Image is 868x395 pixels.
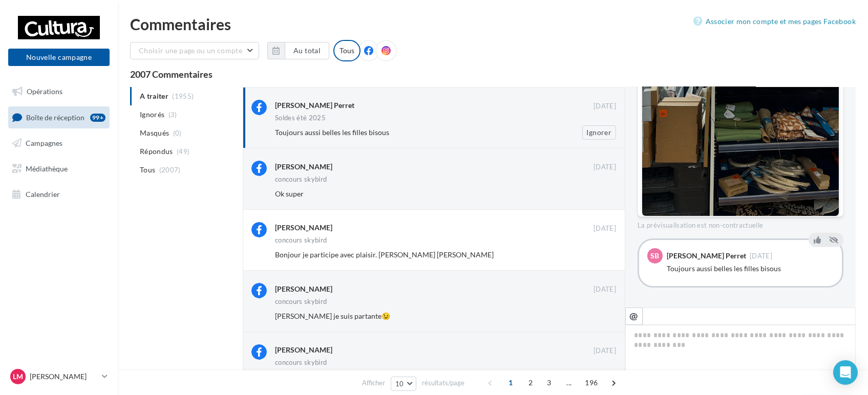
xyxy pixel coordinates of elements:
span: (49) [177,147,189,156]
div: [PERSON_NAME] [275,223,332,233]
span: 10 [395,380,404,388]
span: LM [13,371,23,382]
a: Campagnes [6,133,112,154]
p: [PERSON_NAME] [30,371,98,382]
i: @ [630,311,639,320]
div: Open Intercom Messenger [833,360,858,385]
button: Choisir une page ou un compte [130,42,259,59]
div: [PERSON_NAME] Perret [667,252,746,259]
span: Répondus [140,146,173,157]
span: Opérations [27,87,62,96]
span: 2 [522,375,539,391]
span: (2007) [159,166,181,174]
span: Boîte de réception [26,113,84,121]
span: Campagnes [26,139,62,147]
span: Bonjour je participe avec plaisir. [PERSON_NAME] [PERSON_NAME] [275,250,494,259]
button: Au total [267,42,329,59]
button: Ignorer [582,125,616,140]
span: Toujours aussi belles les filles bisous [275,128,389,137]
span: 1 [502,375,519,391]
span: Calendrier [26,189,60,198]
span: Masqués [140,128,169,138]
button: Nouvelle campagne [8,49,110,66]
a: LM [PERSON_NAME] [8,367,110,386]
div: [PERSON_NAME] Perret [275,100,354,111]
a: Associer mon compte et mes pages Facebook [693,15,856,28]
div: Soldes été 2025 [275,115,326,121]
span: [DATE] [594,163,616,172]
span: SB [651,251,660,261]
span: Choisir une page ou un compte [139,46,242,55]
span: 196 [581,375,602,391]
button: Au total [285,42,329,59]
div: Tous [333,40,361,61]
span: Afficher [362,378,385,388]
div: 2007 Commentaires [130,70,856,79]
span: [DATE] [594,285,616,294]
button: 10 [391,377,417,391]
span: Médiathèque [26,164,68,173]
span: Ok super [275,189,304,198]
div: concours skybird [275,359,327,366]
span: [DATE] [750,253,772,259]
button: @ [625,308,643,325]
span: [DATE] [594,224,616,233]
div: concours skybird [275,237,327,244]
span: (3) [168,111,177,119]
a: Calendrier [6,184,112,205]
span: [DATE] [594,346,616,356]
a: Boîte de réception99+ [6,106,112,128]
div: Toujours aussi belles les filles bisous [667,264,834,274]
span: Tous [140,165,155,175]
span: [PERSON_NAME] je suis partante😉 [275,312,390,320]
div: concours skybird [275,298,327,305]
div: concours skybird [275,176,327,183]
span: résultats/page [422,378,464,388]
span: 3 [541,375,557,391]
div: [PERSON_NAME] [275,284,332,294]
a: Médiathèque [6,158,112,180]
span: Ignorés [140,109,164,120]
div: Commentaires [130,16,856,32]
div: 99+ [90,114,105,122]
span: ... [561,375,577,391]
div: [PERSON_NAME] [275,162,332,172]
span: [DATE] [594,102,616,111]
span: (0) [173,129,182,137]
div: La prévisualisation est non-contractuelle [638,217,843,230]
div: [PERSON_NAME] [275,345,332,355]
a: Opérations [6,81,112,102]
